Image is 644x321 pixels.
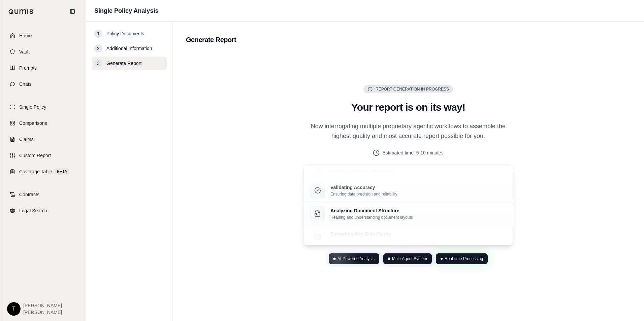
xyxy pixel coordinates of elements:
span: Legal Search [19,207,47,214]
span: AI-Powered Analysis [337,256,375,261]
a: Single Policy [4,100,82,114]
span: Contracts [19,191,39,198]
p: Reading and understanding document layouts [330,214,413,220]
a: Custom Report [4,148,82,163]
p: Creating your comprehensive report [330,168,395,173]
span: Vault [19,48,30,55]
a: Chats [4,77,82,92]
button: Collapse sidebar [67,6,78,17]
div: 2 [94,44,102,52]
a: Contracts [4,187,82,202]
span: Chats [19,81,32,87]
span: Policy Documents [106,30,144,37]
div: 3 [94,59,102,67]
span: Real-time Processing [445,256,483,261]
span: Claims [19,136,34,143]
span: Generate Report [106,60,141,67]
span: Home [19,32,32,39]
span: Multi-Agent System [392,256,427,261]
h2: Generate Report [186,35,631,44]
a: Vault [4,44,82,59]
span: Custom Report [19,152,51,159]
a: Comparisons [4,116,82,131]
a: Coverage TableBETA [4,164,82,179]
span: Comparisons [19,120,47,127]
p: Extracting Key Data Points [330,230,410,237]
span: Prompts [19,65,37,71]
div: T [7,302,21,316]
p: Analyzing Document Structure [330,207,413,214]
span: BETA [55,168,69,175]
a: Home [4,28,82,43]
a: Prompts [4,61,82,75]
h1: Single Policy Analysis [94,6,158,15]
span: Additional Information [106,45,152,52]
span: Report Generation in Progress [376,86,449,92]
a: Claims [4,132,82,147]
span: Estimated time: 5-10 minutes [382,149,443,156]
a: Legal Search [4,203,82,218]
div: 1 [94,30,102,38]
p: Now interrogating multiple proprietary agentic workflows to assemble the highest quality and most... [303,121,513,141]
p: Compiling Insights [330,160,395,167]
span: [PERSON_NAME] [23,309,62,316]
span: [PERSON_NAME] [23,302,62,309]
h2: Your report is on its way! [303,101,513,113]
p: Validating Accuracy [330,184,397,190]
span: Single Policy [19,104,46,110]
img: Qumis Logo [8,9,34,14]
p: Ensuring data precision and reliability [330,191,397,197]
span: Coverage Table [19,168,52,175]
p: Identifying and organizing crucial information [330,238,410,243]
